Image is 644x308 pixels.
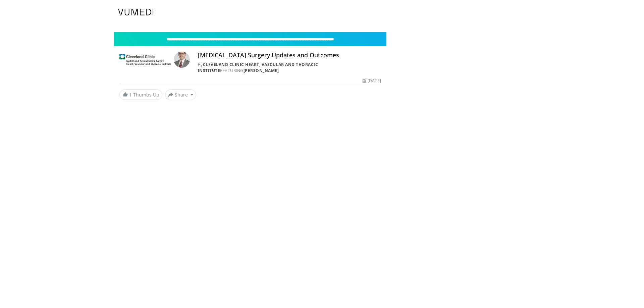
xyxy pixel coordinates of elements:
[363,78,381,84] div: [DATE]
[198,62,318,73] a: Cleveland Clinic Heart, Vascular and Thoracic Institute
[198,52,381,59] h4: [MEDICAL_DATA] Surgery Updates and Outcomes
[165,89,196,100] button: Share
[119,52,171,68] img: Cleveland Clinic Heart, Vascular and Thoracic Institute
[174,52,190,68] img: Avatar
[244,68,279,73] a: [PERSON_NAME]
[129,91,132,98] span: 1
[118,9,154,15] img: VuMedi Logo
[198,62,381,74] div: By FEATURING
[119,89,162,100] a: 1 Thumbs Up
